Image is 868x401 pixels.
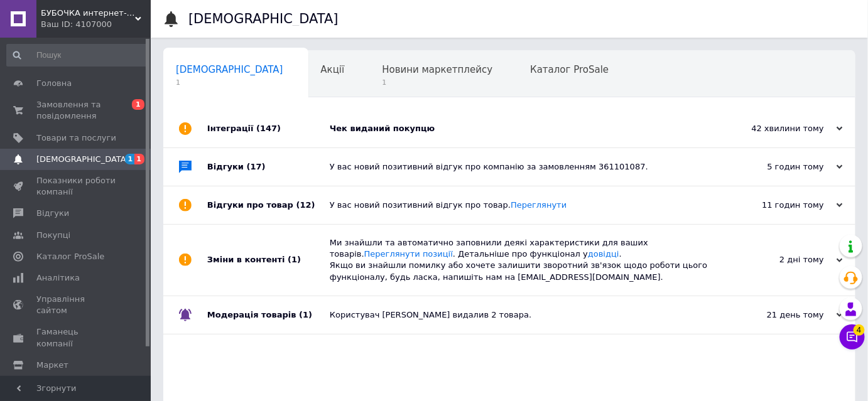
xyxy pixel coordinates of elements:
[717,254,843,265] div: 2 дні тому
[41,19,151,30] div: Ваш ID: 4107000
[36,208,69,219] span: Відгуки
[176,78,283,87] span: 1
[36,154,129,165] span: [DEMOGRAPHIC_DATA]
[132,99,144,110] span: 1
[296,200,315,210] span: (12)
[207,148,330,186] div: Відгуки
[530,64,609,75] span: Каталог ProSale
[382,64,492,75] span: Новини маркетплейсу
[382,78,492,87] span: 1
[207,296,330,334] div: Модерація товарів
[36,230,70,241] span: Покупці
[36,326,116,349] span: Гаманець компанії
[207,110,330,147] div: Інтеграції
[36,132,116,144] span: Товари та послуги
[299,310,312,319] span: (1)
[717,309,843,321] div: 21 день тому
[288,255,301,264] span: (1)
[36,272,80,284] span: Аналітика
[36,360,68,371] span: Маркет
[330,237,717,283] div: Ми знайшли та автоматично заповнили деякі характеристики для ваших товарів. . Детальніше про функ...
[717,200,843,211] div: 11 годин тому
[41,8,135,19] span: БУБОЧКА интернет-магазин
[588,249,619,259] a: довідці
[840,324,865,350] button: Чат з покупцем4
[330,309,717,321] div: Користувач [PERSON_NAME] видалив 2 товара.
[176,64,283,75] span: [DEMOGRAPHIC_DATA]
[247,162,266,171] span: (17)
[511,200,567,210] a: Переглянути
[36,99,116,122] span: Замовлення та повідомлення
[125,154,135,164] span: 1
[854,324,865,336] span: 4
[207,225,330,296] div: Зміни в контенті
[36,78,72,89] span: Головна
[717,123,843,134] div: 42 хвилини тому
[321,64,345,75] span: Акції
[717,161,843,173] div: 5 годин тому
[364,249,453,259] a: Переглянути позиції
[36,175,116,198] span: Показники роботи компанії
[188,11,339,26] h1: [DEMOGRAPHIC_DATA]
[256,124,281,133] span: (147)
[330,123,717,134] div: Чек виданий покупцю
[207,186,330,224] div: Відгуки про товар
[134,154,144,164] span: 1
[36,251,104,262] span: Каталог ProSale
[330,200,717,211] div: У вас новий позитивний відгук про товар.
[330,161,717,173] div: У вас новий позитивний відгук про компанію за замовленням 361101087.
[6,44,148,67] input: Пошук
[36,294,116,316] span: Управління сайтом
